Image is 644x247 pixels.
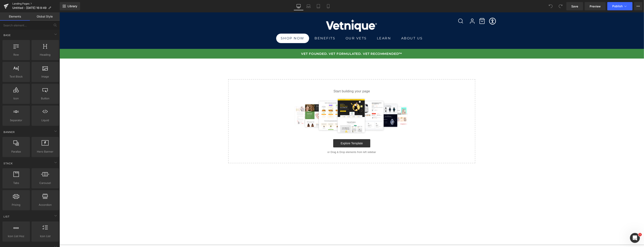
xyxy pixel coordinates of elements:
button: Redo [556,2,565,10]
span: Pricing [4,203,29,207]
span: Text Block [4,74,29,79]
span: Button [33,96,58,101]
span: Separator [4,118,29,122]
span: Untitled - [DATE] 16:9:49 [12,6,47,9]
span: Preview [590,4,601,8]
iframe: Intercom live chat [630,233,640,243]
img: Accessibility [430,5,436,12]
span: 1 [638,233,642,236]
span: Vet Founded. Vet Formulated. Vet Recommended™ [242,39,343,43]
a: Benefits [250,21,281,31]
a: Preview [585,2,606,10]
a: Vet Founded. Vet Formulated. Vet Recommended™ [143,39,442,44]
span: Row [4,53,29,57]
a: Learn [313,21,336,31]
button: Undo [547,2,555,10]
span: Icon [4,96,29,101]
span: Base [3,33,11,37]
span: Accordion [33,203,58,207]
button: More [634,2,642,10]
span: Heading [33,53,58,57]
a: Mobile [323,2,333,10]
span: Publish [612,5,623,8]
ul: Primary [138,21,447,31]
span: Hero Banner [33,149,58,154]
a: About Us [337,21,368,31]
span: Parallax [4,149,29,154]
span: Liquid [33,118,58,122]
span: Icon List Hoz [4,234,29,238]
span: Stack [3,161,13,165]
p: Start building your page [175,76,409,81]
a: Tablet [313,2,323,10]
img: Vetnique [266,7,318,19]
span: Image [33,74,58,79]
span: Library [68,4,77,8]
a: Global Style [30,12,60,21]
a: Landing Pages [12,2,60,5]
a: Explore Template [274,127,311,135]
a: Shop Now [217,21,250,31]
button: Publish [607,2,632,10]
p: or Drag & Drop elements from left sidebar [175,138,409,141]
span: List [3,215,10,219]
a: Laptop [304,2,313,10]
span: Carousel [33,181,58,185]
a: New Library [60,2,80,10]
span: Tabs [4,181,29,185]
span: Icon List [33,234,58,238]
span: Banner [3,130,15,134]
a: Our Vets [281,21,312,31]
a: Desktop [294,2,304,10]
span: Save [571,4,578,8]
